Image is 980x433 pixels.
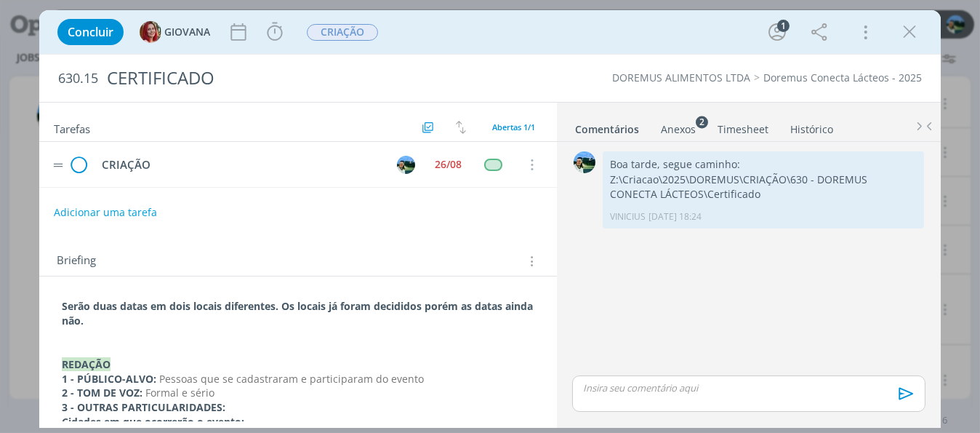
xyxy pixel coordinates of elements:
div: CERTIFICADO [101,60,556,96]
span: Briefing [57,252,96,271]
span: Pessoas que se cadastraram e participaram do evento [159,372,424,386]
strong: REDAÇÃO [62,357,111,371]
p: Z:\Criacao\2025\DOREMUS\CRIAÇÃO\630 - DOREMUS CONECTA LÁCTEOS\Certificado [610,172,917,202]
strong: 3 - OUTRAS PARTICULARIDADES: [62,400,225,414]
p: Boa tarde, segue caminho: [610,157,917,172]
button: Concluir [57,19,124,45]
div: dialog [39,10,941,428]
img: G [140,21,161,43]
span: Abertas 1/1 [492,122,535,132]
div: 26/08 [435,159,462,170]
span: 630.15 [58,71,98,87]
span: Concluir [68,26,113,38]
img: arrow-down-up.svg [456,121,466,134]
strong: Serão duas datas em dois locais diferentes. Os locais já foram decididos porém as datas ainda não. [62,299,536,327]
div: Anexos [661,122,696,137]
strong: 2 - TOM DE VOZ: [62,386,142,400]
img: V [397,156,415,174]
a: Comentários [574,116,640,137]
button: GGIOVANA [140,21,210,43]
a: Timesheet [717,116,769,137]
button: CRIAÇÃO [306,23,379,41]
span: Tarefas [54,119,90,136]
a: DOREMUS ALIMENTOS LTDA [612,71,750,84]
div: CRIAÇÃO [96,156,383,174]
strong: Cidades em que ocorrerão o evento: [62,415,244,429]
span: CRIAÇÃO [307,24,378,41]
sup: 2 [696,116,708,128]
span: GIOVANA [164,27,210,37]
img: V [574,151,595,173]
span: Formal e sério [145,386,214,400]
p: VINICIUS [610,210,646,223]
button: Adicionar uma tarefa [53,199,158,226]
div: 1 [777,20,790,32]
img: drag-icon.svg [53,163,63,167]
a: Doremus Conecta Lácteos - 2025 [763,71,922,84]
strong: 1 - PÚBLICO-ALVO: [62,372,156,386]
a: Histórico [790,116,834,137]
button: 1 [766,20,789,44]
span: [DATE] 18:24 [648,210,702,223]
button: V [395,154,417,175]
